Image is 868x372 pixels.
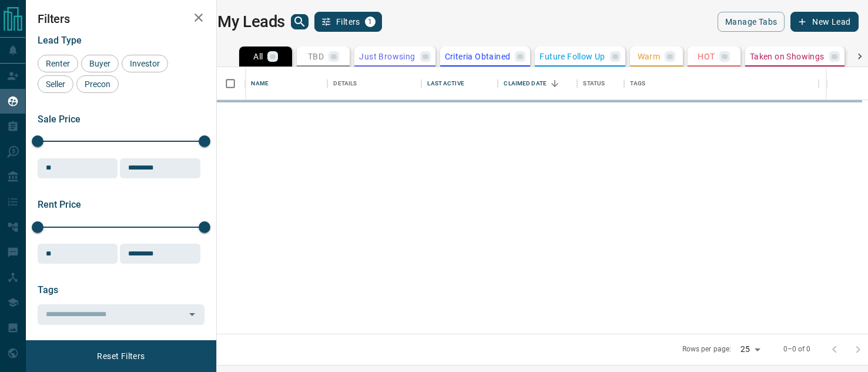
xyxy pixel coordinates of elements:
span: Sale Price [38,114,81,125]
button: Manage Tabs [718,12,785,32]
button: New Lead [790,12,858,32]
div: Status [583,67,605,100]
div: Tags [624,67,819,100]
div: Details [333,67,357,100]
span: Buyer [85,59,115,68]
button: Open [184,306,200,323]
span: 1 [366,18,374,26]
p: 0–0 of 0 [783,344,811,354]
div: Name [245,67,327,100]
button: search button [291,14,309,29]
h1: My Leads [217,12,285,31]
div: 25 [736,341,764,358]
div: Claimed Date [504,67,547,100]
p: Criteria Obtained [445,52,511,61]
p: HOT [698,52,715,61]
p: All [253,52,263,61]
span: Lead Type [38,35,82,46]
div: Claimed Date [498,67,577,100]
span: Tags [38,284,58,295]
p: Taken on Showings [750,52,825,61]
button: Reset Filters [89,346,152,366]
div: Precon [76,75,119,93]
div: Tags [630,67,645,100]
span: Rent Price [38,199,81,210]
div: Last Active [427,67,464,100]
p: Warm [638,52,661,61]
p: Just Browsing [359,52,415,61]
div: Renter [38,55,78,72]
div: Seller [38,75,73,93]
p: Rows per page: [682,344,732,354]
div: Investor [122,55,168,72]
div: Last Active [421,67,498,100]
div: Name [251,67,269,100]
h2: Filters [38,12,205,26]
span: Precon [81,79,115,89]
div: Status [577,67,624,100]
div: Buyer [81,55,119,72]
span: Seller [42,79,69,89]
div: Details [327,67,421,100]
p: Future Follow Up [539,52,605,61]
button: Sort [547,75,563,92]
span: Renter [42,59,74,68]
span: Investor [126,59,164,68]
p: TBD [308,52,324,61]
button: Filters1 [314,12,382,32]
